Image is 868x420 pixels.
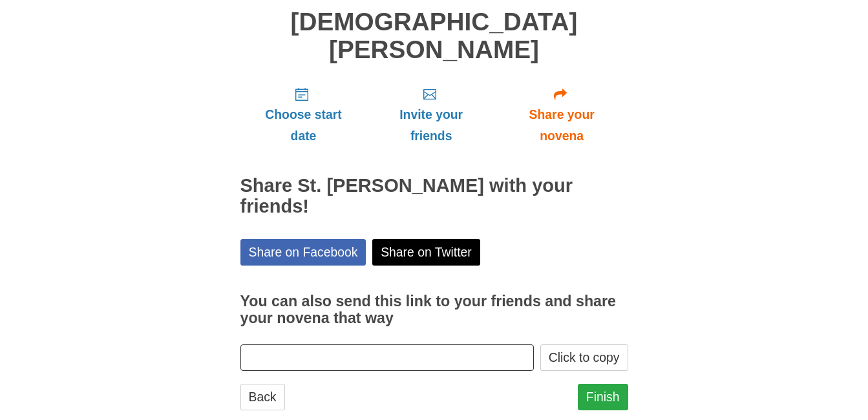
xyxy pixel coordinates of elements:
span: Share your novena [509,104,615,147]
a: Finish [578,384,628,410]
a: Back [240,384,285,410]
h2: Share St. [PERSON_NAME] with your friends! [240,176,628,217]
a: Choose start date [240,76,367,153]
button: Click to copy [540,344,628,371]
span: Invite your friends [379,104,482,147]
a: Share on Twitter [372,239,480,266]
span: Choose start date [253,104,354,147]
h3: You can also send this link to your friends and share your novena that way [240,293,628,326]
a: Invite your friends [366,76,495,153]
a: Share on Facebook [240,239,366,266]
a: Share your novena [496,76,628,153]
h1: [DEMOGRAPHIC_DATA][PERSON_NAME] [240,8,628,63]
